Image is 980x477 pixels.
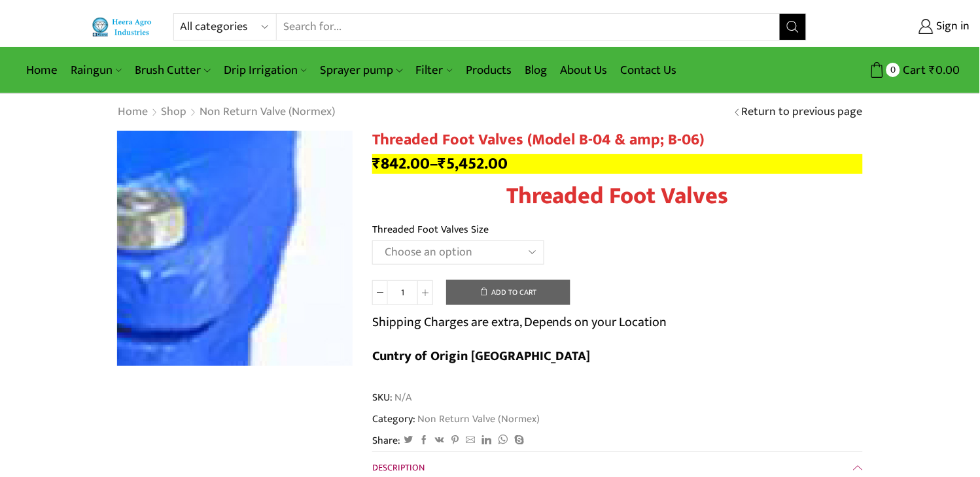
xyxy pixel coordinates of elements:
[372,150,430,177] bdi: 842.00
[372,222,489,237] label: Threaded Foot Valves Size
[372,345,591,367] b: Cuntry of Origin [GEOGRAPHIC_DATA]
[614,55,683,86] a: Contact Us
[372,390,863,405] span: SKU:
[415,410,540,427] a: Non Return Valve (Normex)
[930,60,960,80] bdi: 0.00
[277,14,780,40] input: Search for...
[117,104,336,121] nav: Breadcrumb
[820,58,960,82] a: 0 Cart ₹0.00
[313,55,409,86] a: Sprayer pump
[372,460,425,475] span: Description
[160,104,187,121] a: Shop
[372,131,863,150] h1: Threaded Foot Valves (Model B-04 & amp; B-06)
[459,55,518,86] a: Products
[438,150,446,177] span: ₹
[900,61,926,79] span: Cart
[372,312,667,333] p: Shipping Charges are extra, Depends on your Location
[930,60,936,80] span: ₹
[553,55,614,86] a: About Us
[934,18,970,35] span: Sign in
[886,63,900,76] span: 0
[199,104,336,121] a: Non Return Valve (Normex)
[518,55,553,86] a: Blog
[64,55,128,86] a: Raingun
[117,104,149,121] a: Home
[393,390,411,405] span: N/A
[20,55,64,86] a: Home
[410,55,459,86] a: Filter
[438,150,508,177] bdi: 5,452.00
[446,280,570,306] button: Add to cart
[217,55,313,86] a: Drip Irrigation
[372,154,863,174] p: –
[372,433,400,448] span: Share:
[372,412,540,427] span: Category:
[826,15,970,39] a: Sign in
[388,280,417,305] input: Product quantity
[372,150,381,177] span: ₹
[780,14,806,40] button: Search button
[372,182,863,210] h1: Threaded Foot Valves
[128,55,217,86] a: Brush Cutter
[742,104,863,121] a: Return to previous page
